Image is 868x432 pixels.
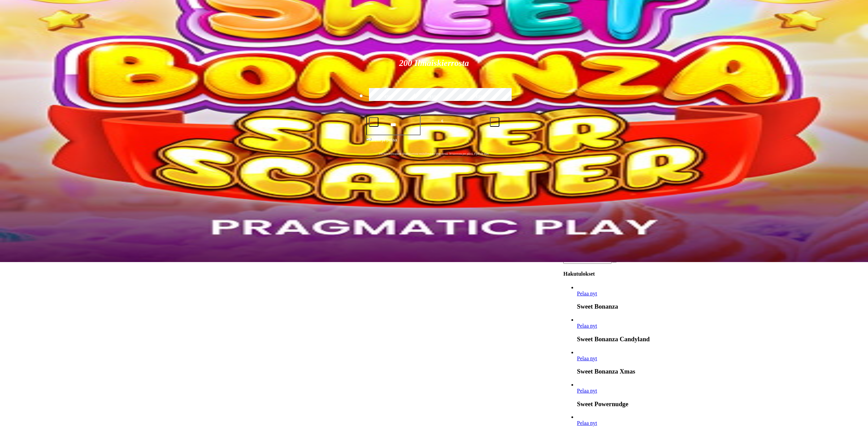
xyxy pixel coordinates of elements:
[577,368,865,375] h3: Sweet Bonanza Xmas
[577,382,865,408] article: Sweet Powernudge
[577,303,865,310] h3: Sweet Bonanza
[441,118,443,124] span: €
[577,388,597,394] span: Pelaa nyt
[577,356,597,361] span: Pelaa nyt
[577,400,865,408] h3: Sweet Powernudge
[372,136,374,140] span: €
[577,420,597,426] span: Pelaa nyt
[366,136,502,149] button: Talleta ja pelaa
[490,117,499,127] button: plus icon
[577,284,865,311] article: Sweet Bonanza
[577,291,597,296] a: Sweet Bonanza
[577,323,597,329] span: Pelaa nyt
[369,117,378,127] button: minus icon
[367,87,409,107] label: €50
[577,335,865,343] h3: Sweet Bonanza Candyland
[577,388,597,394] a: Sweet Powernudge
[577,420,597,426] a: Sweet Success Megaways
[577,323,597,329] a: Sweet Bonanza Candyland
[460,87,501,107] label: €250
[563,271,865,277] h4: Hakutulokset
[577,356,597,361] a: Sweet Bonanza Xmas
[368,137,397,149] span: Talleta ja pelaa
[413,87,455,107] label: €150
[577,349,865,376] article: Sweet Bonanza Xmas
[577,291,597,296] span: Pelaa nyt
[577,317,865,343] article: Sweet Bonanza Candyland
